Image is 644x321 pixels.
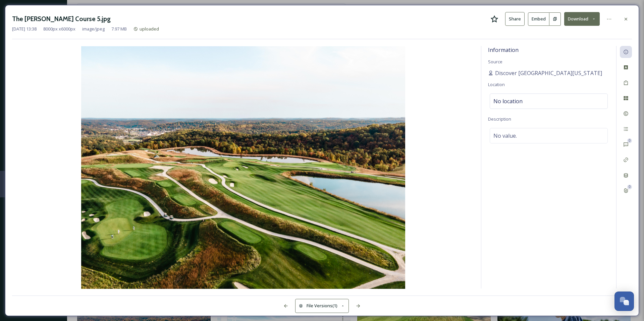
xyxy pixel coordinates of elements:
[495,69,602,77] span: Discover [GEOGRAPHIC_DATA][US_STATE]
[295,299,349,313] button: File Versions(1)
[82,26,105,32] span: image/jpeg
[627,185,632,189] div: 0
[12,46,474,289] img: 1dKL-t-Cq5alv03184ZOzxa2czs1E5gaI.jpg
[12,14,111,24] h3: The [PERSON_NAME] Course 5.jpg
[488,116,511,122] span: Description
[488,59,502,65] span: Source
[627,138,632,143] div: 0
[614,292,634,311] button: Open Chat
[564,12,600,26] button: Download
[488,46,519,54] span: Information
[505,12,525,26] button: Share
[493,97,523,105] span: No location
[111,26,127,32] span: 7.97 MB
[140,26,159,32] span: uploaded
[528,12,549,26] button: Embed
[43,26,75,32] span: 8000 px x 6000 px
[12,26,37,32] span: [DATE] 13:38
[488,81,505,87] span: Location
[493,132,517,140] span: No value.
